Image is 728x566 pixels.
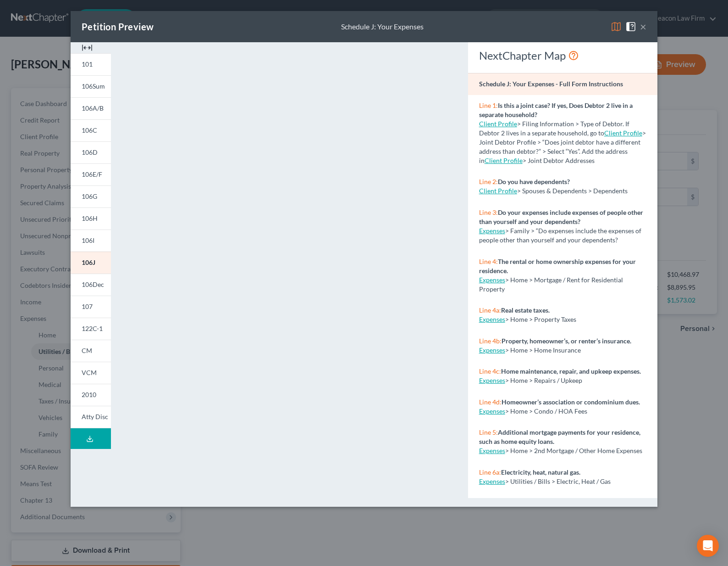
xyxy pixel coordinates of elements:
a: 2010 [71,384,111,406]
strong: Do your expenses include expenses of people other than yourself and your dependents? [479,208,643,225]
div: NextChapter Map [479,48,646,63]
a: CM [71,340,111,362]
a: Client Profile [485,157,523,164]
strong: The rental or home ownership expenses for your residence. [479,258,636,275]
span: 107 [82,303,93,310]
a: 106D [71,141,111,163]
span: 101 [82,60,93,68]
a: 106Sum [71,75,111,97]
div: Schedule J: Your Expenses [341,22,424,32]
strong: Is this a joint case? If yes, Does Debtor 2 live in a separate household? [479,101,633,118]
span: 2010 [82,391,96,398]
span: 106E/F [82,170,102,178]
strong: Homeowner’s association or condominium dues. [502,398,640,406]
a: Expenses [479,477,505,485]
strong: Schedule J: Your Expenses - Full Form Instructions [479,80,623,88]
a: VCM [71,362,111,384]
span: > Filing Information > Type of Debtor. If Debtor 2 lives in a separate household, go to [479,120,629,137]
span: CM [82,347,92,354]
span: Line 4c: [479,367,501,375]
strong: Do you have dependents? [498,178,570,185]
strong: Additional mortgage payments for your residence, such as home equity loans. [479,428,640,445]
span: VCM [82,369,97,376]
span: > Family > “Do expenses include the expenses of people other than yourself and your dependents? [479,227,641,244]
span: 106Dec [82,280,104,288]
img: expand-e0f6d898513216a626fdd78e52531dac95497ffd26381d4c15ee2fc46db09dca.svg [82,42,93,53]
span: 106G [82,192,97,200]
a: 106A/B [71,97,111,119]
button: × [640,21,646,32]
strong: Electricity, heat, natural gas. [501,468,580,476]
strong: Property, homeowner’s, or renter’s insurance. [502,337,631,345]
span: 106J [82,258,95,266]
span: > Spouses & Dependents > Dependents [517,187,628,195]
a: Client Profile [604,129,642,137]
a: 106J [71,252,111,274]
a: 106I [71,230,111,252]
span: > Home > Mortgage / Rent for Residential Property [479,276,623,293]
a: 106Dec [71,274,111,296]
a: Client Profile [479,120,517,128]
span: > Home > Home Insurance [505,346,581,354]
span: > Utilities / Bills > Electric, Heat / Gas [505,477,611,485]
div: Open Intercom Messenger [697,535,719,557]
span: 106D [82,148,98,156]
span: > Home > Property Taxes [505,315,576,323]
span: 106Sum [82,82,105,90]
a: Expenses [479,407,505,415]
span: Line 4b: [479,337,502,345]
span: 106C [82,126,97,134]
a: Expenses [479,346,505,354]
span: Line 4: [479,258,498,265]
span: Line 4d: [479,398,502,406]
span: Line 3: [479,208,498,216]
a: 106C [71,119,111,141]
span: Line 6a: [479,468,501,476]
a: 106E/F [71,163,111,185]
span: > Joint Debtor Addresses [485,157,595,164]
a: Expenses [479,227,505,235]
span: > Home > Condo / HOA Fees [505,407,587,415]
span: 106A/B [82,104,104,112]
a: 122C-1 [71,318,111,340]
a: 101 [71,53,111,75]
a: Atty Disc [71,406,111,428]
a: 106G [71,185,111,207]
span: > Joint Debtor Profile > “Does joint debtor have a different address than debtor?” > Select “Yes”... [479,129,646,164]
a: 106H [71,207,111,230]
a: Expenses [479,315,505,323]
span: 106H [82,214,98,222]
span: > Home > 2nd Mortgage / Other Home Expenses [505,447,642,454]
span: Line 4a: [479,306,501,314]
span: Line 2: [479,178,498,185]
span: 122C-1 [82,325,103,332]
span: Atty Disc [82,413,108,420]
img: help-close-5ba153eb36485ed6c1ea00a893f15db1cb9b99d6cae46e1a8edb6c62d00a1a76.svg [625,21,636,32]
span: Line 1: [479,101,498,109]
a: Expenses [479,447,505,454]
a: Client Profile [479,187,517,195]
strong: Home maintenance, repair, and upkeep expenses. [501,367,641,375]
span: Line 5: [479,428,498,436]
img: map-eea8200ae884c6f1103ae1953ef3d486a96c86aabb227e865a55264e3737af1f.svg [611,21,622,32]
a: Expenses [479,376,505,384]
div: Petition Preview [82,20,154,33]
iframe: <object ng-attr-data='[URL][DOMAIN_NAME]' type='application/pdf' width='100%' height='975px'></ob... [127,50,451,497]
strong: Real estate taxes. [501,306,550,314]
span: 106I [82,236,94,244]
span: > Home > Repairs / Upkeep [505,376,582,384]
a: 107 [71,296,111,318]
a: Expenses [479,276,505,284]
